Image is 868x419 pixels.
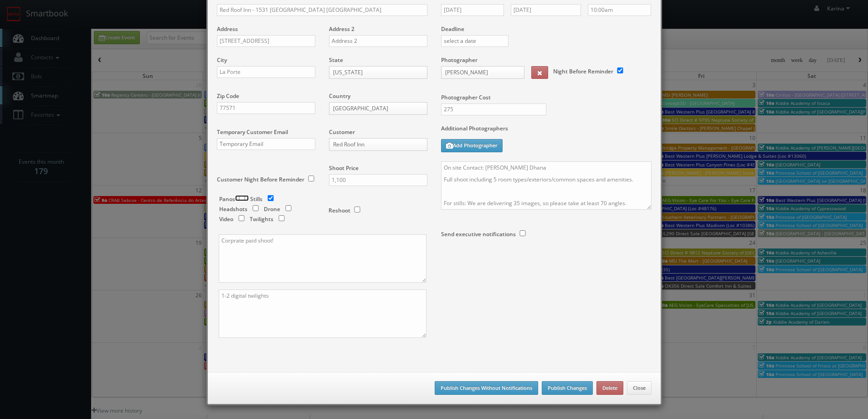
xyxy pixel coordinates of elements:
[329,174,427,186] input: Shoot Price
[329,138,427,151] a: Red Roof Inn
[217,102,315,114] input: Zip Code
[217,128,288,136] label: Temporary Customer Email
[333,67,415,78] span: [US_STATE]
[441,66,524,79] a: [PERSON_NAME]
[441,35,509,47] input: select a date
[434,25,658,33] label: Deadline
[333,139,415,150] span: Red Roof Inn
[329,102,427,115] a: [GEOGRAPHIC_DATA]
[441,139,503,152] button: Add Photographer
[329,56,343,64] label: State
[445,67,512,78] span: [PERSON_NAME]
[542,381,593,395] button: Publish Changes
[217,66,315,78] input: City
[217,35,315,47] input: Address
[329,164,359,172] label: Shoot Price
[217,138,315,150] input: Temporary Email
[217,25,238,33] label: Address
[441,103,546,115] input: Photographer Cost
[435,381,538,395] button: Publish Changes Without Notifications
[217,4,427,16] input: Title
[217,56,227,64] label: City
[219,195,235,203] label: Panos
[250,215,273,223] label: Twilights
[329,92,350,100] label: Country
[441,56,478,64] label: Photographer
[627,381,652,395] button: Close
[441,124,652,137] label: Additional Photographers
[329,66,427,79] a: [US_STATE]
[250,195,262,203] label: Stills
[329,128,355,136] label: Customer
[333,103,415,114] span: [GEOGRAPHIC_DATA]
[264,205,280,213] label: Drone
[511,4,581,16] input: Select a date
[441,4,504,16] input: Select a date
[217,92,239,100] label: Zip Code
[434,93,658,101] label: Photographer Cost
[219,205,247,213] label: Headshots
[441,230,516,238] label: Send executive notifications
[329,207,350,214] label: Reshoot
[329,25,354,33] label: Address 2
[596,381,623,395] button: Delete
[553,67,613,75] label: Night Before Reminder
[219,215,233,223] label: Video
[329,35,427,47] input: Address 2
[217,176,304,183] label: Customer Night Before Reminder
